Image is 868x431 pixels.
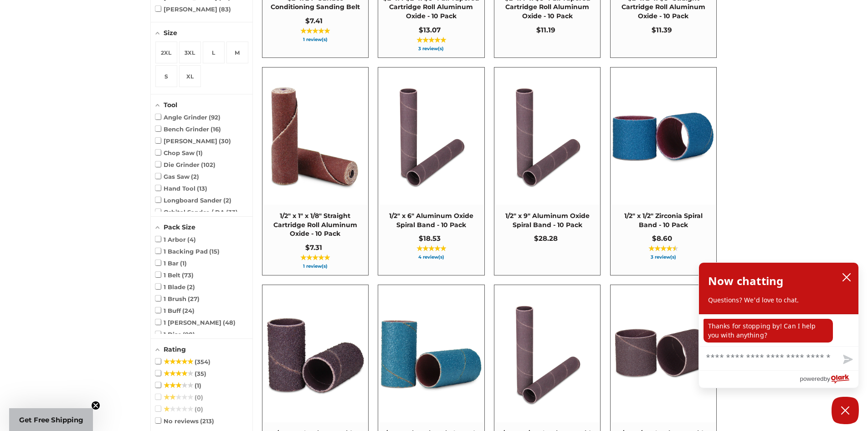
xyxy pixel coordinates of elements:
img: 1/2" x 1" Spiral Bands Zirconia [379,301,483,406]
span: Orbital Sander / DA [155,208,238,216]
span: 90 [183,331,195,338]
span: 15 [209,248,220,255]
span: 1 Bar [155,260,187,267]
span: by [824,373,830,384]
span: Pack Size [164,223,195,231]
span: 1 Backing Pad [155,248,220,255]
span: Angle Grinder [155,114,221,121]
span: $13.07 [419,26,441,34]
span: 0 [195,405,203,413]
span: powered [800,373,823,384]
span: 16 [211,125,221,133]
span: ★★★★★ [300,27,330,35]
span: ★★★★★ [416,36,446,44]
span: 1 Belt [155,271,194,279]
span: No reviews [155,417,215,425]
span: Hand Tool [155,185,208,192]
span: 1 Brush [155,295,200,302]
span: 3 review(s) [615,255,712,260]
span: Get Free Shipping [19,415,83,424]
span: 213 [200,417,214,425]
span: 24 [182,307,195,314]
span: 1 [195,382,201,389]
span: 92 [209,114,221,121]
span: [PERSON_NAME] [155,137,231,145]
span: 4 [187,236,196,243]
span: 3 review(s) [383,47,479,51]
span: 1/2" x 6" Aluminum Oxide Spiral Band - 10 Pack [383,212,479,229]
img: 1/2" x 1/2" Spiral Bands Zirconia Aluminum [611,84,716,189]
span: 30 [219,137,231,145]
span: 27 [188,295,200,302]
img: 1/2" x 9" Spiral Bands Aluminum Oxide [495,84,600,189]
span: 1/2" x 9" Aluminum Oxide Spiral Band - 10 Pack [499,212,596,229]
span: $7.41 [305,16,323,25]
span: 73 [182,271,194,279]
span: $18.53 [419,234,441,243]
button: Close teaser [91,401,100,410]
span: 0 [195,394,203,401]
span: Size: M [226,42,248,63]
span: Chop Saw [155,149,203,156]
a: 1/2" x 1" x 1/8" Straight Cartridge Roll Aluminum Oxide - 10 Pack [262,68,368,275]
span: $11.19 [536,26,555,34]
span: 1 Blade [155,283,195,291]
img: Cartridge Roll 1/2" x 1" x 1/8" Straight [263,84,368,189]
button: close chatbox [839,270,854,284]
span: 2 [191,173,199,180]
span: Size: 2XL [155,42,177,63]
span: 1/2" x 1" x 1/8" Straight Cartridge Roll Aluminum Oxide - 10 Pack [267,212,364,239]
img: 1/2" x 1" AOX Spiral Bands [263,301,368,406]
span: $11.39 [652,26,672,34]
span: ★★★★★ [164,394,193,401]
span: 33 [226,208,238,216]
span: ★★★★★ [164,370,193,377]
span: ★★★★★ [300,254,330,261]
span: $7.31 [305,243,322,252]
img: 1/2" x 4-1/2" Spiral Bands Aluminum Oxide [495,301,600,406]
span: 83 [219,5,231,13]
span: Longboard Sander [155,197,232,204]
span: ★★★★★ [164,358,193,365]
span: $28.28 [534,234,558,243]
span: 2 [187,283,195,291]
div: chat [699,314,858,346]
div: olark chatbox [699,262,859,388]
span: Size: XL [179,65,201,87]
button: Send message [836,349,858,370]
span: $8.60 [652,234,672,243]
span: 48 [223,319,236,326]
span: 1 [PERSON_NAME] [155,319,236,326]
span: Tool [164,101,177,109]
span: 1 [180,260,187,267]
span: Rating [164,345,186,353]
a: 1/2" x 1/2" Zirconia Spiral Band - 10 Pack [611,68,716,275]
span: 1 Arbor [155,236,196,243]
h2: Now chatting [708,272,783,290]
span: 2 [223,197,231,204]
button: Close Chatbox [832,397,859,424]
span: Size: L [203,42,225,63]
span: 1 Buff [155,307,195,314]
span: ★★★★★ [648,245,678,252]
span: 4 review(s) [383,255,479,260]
span: 13 [197,185,207,192]
span: 1 Disc [155,331,195,338]
span: ★★★★★ [416,245,446,252]
a: Powered by Olark [800,371,858,388]
img: 1/2" x 6" Spiral Bands Aluminum Oxide [379,84,483,189]
span: 1/2" x 1/2" Zirconia Spiral Band - 10 Pack [615,212,712,229]
a: 1/2" x 9" Aluminum Oxide Spiral Band - 10 Pack [494,68,600,275]
span: Gas Saw [155,173,200,180]
div: Get Free ShippingClose teaser [9,408,93,431]
span: 1 review(s) [267,264,364,269]
a: 1/2" x 6" Aluminum Oxide Spiral Band - 10 Pack [378,68,484,275]
span: [PERSON_NAME] [155,5,231,13]
span: ★★★★★ [164,405,193,413]
span: Size: 3XL [179,42,201,63]
span: Bench Grinder [155,125,221,133]
span: Size [164,29,177,37]
span: 1 review(s) [267,37,364,42]
span: Die Grinder [155,161,216,168]
p: Thanks for stopping by! Can I help you with anything? [704,319,833,343]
